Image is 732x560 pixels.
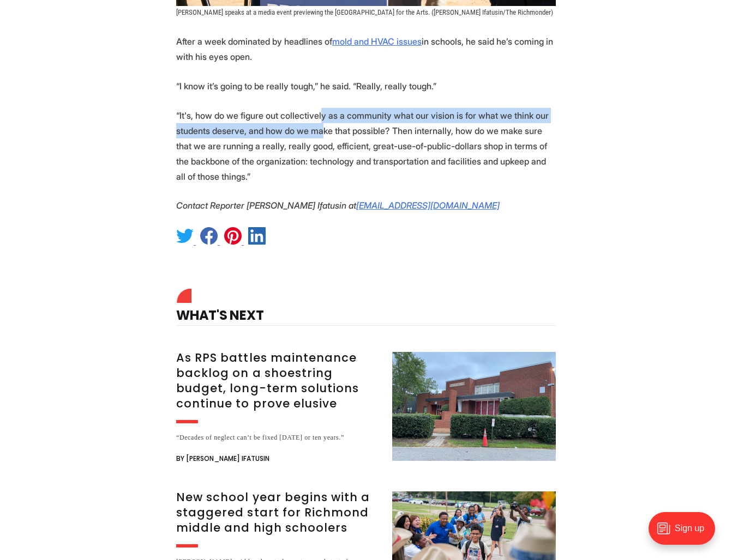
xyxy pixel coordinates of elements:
[176,452,269,465] span: By [PERSON_NAME] Ifatusin
[176,291,556,326] h4: What's Next
[356,200,500,211] a: [EMAIL_ADDRESS][DOMAIN_NAME]
[176,200,356,211] em: Contact Reporter [PERSON_NAME] Ifatusin at
[392,352,556,461] img: As RPS battles maintenance backlog on a shoestring budget, long-term solutions continue to prove ...
[176,432,379,443] div: “Decades of neglect can’t be fixed [DATE] or ten years.”
[176,34,556,64] p: After a week dominated by headlines of in schools, he said he’s coming in with his eyes open.
[176,350,379,411] h3: As RPS battles maintenance backlog on a shoestring budget, long-term solutions continue to prove ...
[176,78,556,94] p: “I know it’s going to be really tough,” he said. “Really, really tough.”
[176,8,553,16] span: [PERSON_NAME] speaks at a media event previewing the [GEOGRAPHIC_DATA] for the Arts. ([PERSON_NAM...
[176,490,379,535] h3: New school year begins with a staggered start for Richmond middle and high schoolers
[332,36,422,47] a: mold and HVAC issues
[639,507,732,560] iframe: portal-trigger
[176,352,556,465] a: As RPS battles maintenance backlog on a shoestring budget, long-term solutions continue to prove ...
[176,108,556,184] p: “It's, how do we figure out collectively as a community what our vision is for what we think our ...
